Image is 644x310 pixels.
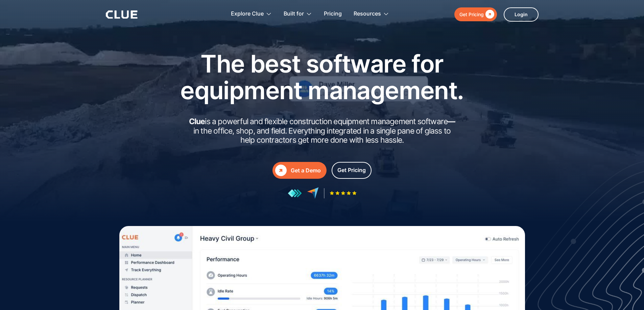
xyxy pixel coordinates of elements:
[454,7,497,21] a: Get Pricing
[337,166,366,174] div: Get Pricing
[484,10,494,19] div: 
[272,162,327,179] a: Get a Demo
[354,3,381,25] div: Resources
[459,10,484,19] div: Get Pricing
[231,3,264,25] div: Explore Clue
[288,189,302,198] img: reviews at getapp
[307,187,319,199] img: reviews at capterra
[189,117,205,126] strong: Clue
[187,117,457,145] h2: is a powerful and flexible construction equipment management software in the office, shop, and fi...
[324,3,342,25] a: Pricing
[330,191,357,195] img: Five-star rating icon
[291,166,321,175] div: Get a Demo
[332,162,372,179] a: Get Pricing
[448,117,455,126] strong: —
[170,50,474,104] h1: The best software for equipment management.
[284,3,304,25] div: Built for
[504,7,539,22] a: Login
[275,165,287,176] div: 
